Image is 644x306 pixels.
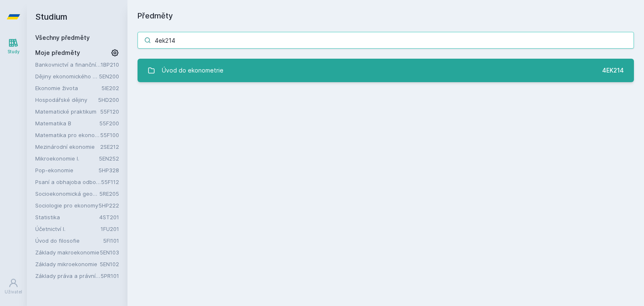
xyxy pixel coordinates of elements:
a: Hospodářské dějiny [35,96,98,104]
a: 1FU201 [101,226,119,232]
div: Study [8,49,20,55]
a: 5EN102 [100,261,119,267]
a: 5EN103 [100,249,119,256]
a: Socioekonomická geografie [35,189,99,198]
a: Study [2,34,25,59]
a: Úvod do filosofie [35,236,103,245]
a: 55F100 [100,132,119,138]
a: Matematika pro ekonomy (Matematika A) [35,131,100,139]
a: 4ST201 [99,214,119,220]
a: Dějiny ekonomického myšlení [35,72,99,80]
a: Všechny předměty [35,34,90,41]
a: 5FI101 [103,237,119,244]
a: Základy makroekonomie [35,248,100,257]
h1: Předměty [138,10,634,22]
a: Ekonomie života [35,84,101,92]
div: Úvod do ekonometrie [162,62,223,79]
a: 55F200 [99,120,119,127]
a: 5HP222 [99,202,119,209]
a: Bankovnictví a finanční instituce [35,60,101,69]
a: Pop-ekonomie [35,166,99,174]
a: 5HP328 [99,167,119,174]
a: Sociologie pro ekonomy [35,201,99,210]
a: Matematika B [35,119,99,127]
a: 5HD200 [98,96,119,103]
a: Základy mikroekonomie [35,260,100,268]
a: Psaní a obhajoba odborné práce [35,178,101,186]
a: Mikroekonomie I. [35,154,99,163]
a: 55F120 [100,108,119,115]
a: Účetnictví I. [35,225,101,233]
a: 5IE202 [101,85,119,91]
a: Základy práva a právní nauky [35,272,101,280]
a: Úvod do ekonometrie 4EK214 [138,59,634,82]
div: Uživatel [5,289,22,295]
a: Matematické praktikum [35,107,100,116]
span: Moje předměty [35,49,80,57]
a: 5EN252 [99,155,119,162]
a: 5RE205 [99,190,119,197]
a: 2SE212 [100,143,119,150]
a: 55F112 [101,179,119,185]
a: 5EN200 [99,73,119,80]
a: Uživatel [2,274,25,299]
a: 5PR101 [101,272,119,279]
a: 1BP210 [101,61,119,68]
a: Mezinárodní ekonomie [35,143,100,151]
input: Název nebo ident předmětu… [138,32,634,49]
a: Statistika [35,213,99,221]
div: 4EK214 [602,66,624,75]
